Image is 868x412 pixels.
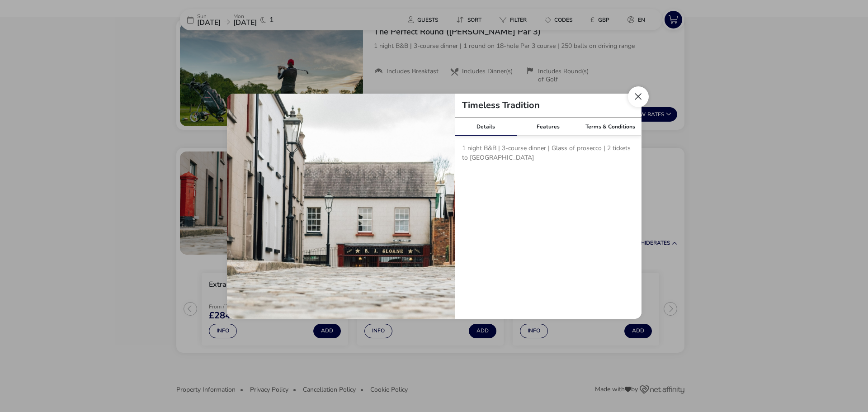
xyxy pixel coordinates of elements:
div: Terms & Conditions [579,118,642,136]
button: Close modal [628,86,649,107]
div: Features [517,118,579,136]
h2: Timeless Tradition [455,101,547,110]
p: 1 night B&B | 3-course dinner | Glass of prosecco | 2 tickets to [GEOGRAPHIC_DATA] [462,143,634,166]
div: Details [455,118,517,136]
div: tariffDetails [227,94,642,319]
